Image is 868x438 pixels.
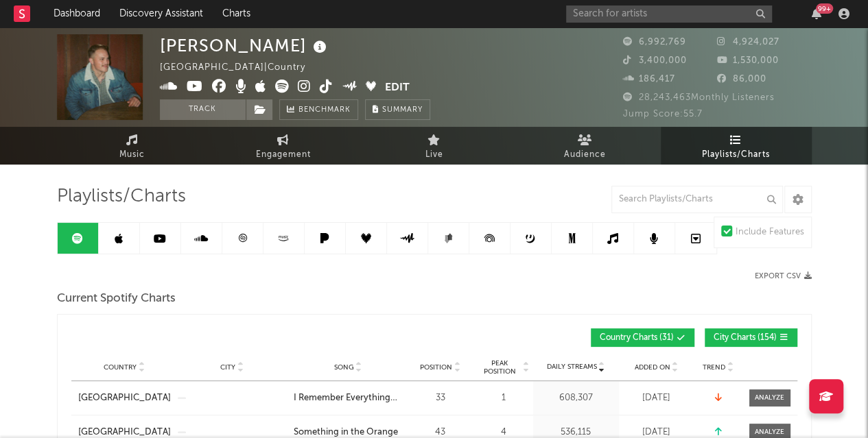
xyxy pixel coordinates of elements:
span: Country Charts ( 31 ) [600,334,674,342]
span: Peak Position [478,359,521,376]
span: Music [119,147,145,163]
span: 86,000 [717,75,766,84]
span: Engagement [256,147,311,163]
span: Daily Streams [547,362,597,372]
span: Playlists/Charts [57,188,186,205]
span: 1,530,000 [717,56,779,65]
button: 99+ [812,8,821,19]
div: [GEOGRAPHIC_DATA] | Country [160,60,321,76]
input: Search Playlists/Charts [611,186,783,213]
a: Playlists/Charts [661,127,812,165]
div: Include Features [736,224,804,241]
button: Summary [365,99,430,120]
span: 28,243,463 Monthly Listeners [623,93,775,102]
span: Current Spotify Charts [57,291,176,307]
a: [GEOGRAPHIC_DATA] [78,391,171,405]
span: Position [420,363,452,372]
span: City [220,363,235,372]
span: 3,400,000 [623,56,687,65]
div: [DATE] [622,391,691,405]
a: Music [57,127,208,165]
div: 99 + [816,3,833,14]
a: Live [359,127,510,165]
button: Export CSV [755,272,812,280]
button: Country Charts(31) [591,328,694,347]
div: 33 [410,391,471,405]
span: Summary [382,106,423,114]
button: Track [160,99,246,120]
span: Trend [703,363,725,372]
span: Country [104,363,137,372]
span: Audience [564,147,606,163]
a: Audience [510,127,661,165]
div: 608,307 [537,391,615,405]
span: 4,924,027 [717,38,779,47]
div: 1 [478,391,530,405]
button: City Charts(154) [705,328,797,347]
span: Playlists/Charts [702,147,770,163]
a: I Remember Everything (feat. [PERSON_NAME]) [294,391,403,405]
span: 186,417 [623,75,675,84]
span: Benchmark [298,102,351,119]
span: City Charts ( 154 ) [714,334,777,342]
span: 6,992,769 [623,38,686,47]
span: Song [334,363,354,372]
a: Engagement [208,127,359,165]
span: Added On [635,363,670,372]
span: Jump Score: 55.7 [623,110,703,119]
a: Benchmark [279,99,358,120]
div: [PERSON_NAME] [160,34,330,57]
button: Edit [385,80,410,97]
input: Search for artists [566,5,772,23]
span: Live [425,147,443,163]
